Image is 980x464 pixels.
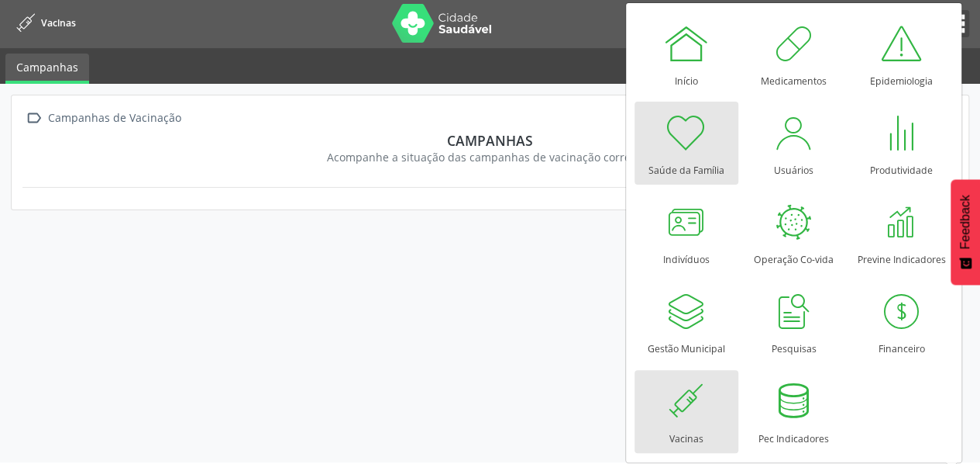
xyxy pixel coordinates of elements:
div: Acompanhe a situação das campanhas de vacinação correntes [33,149,947,165]
button: Feedback - Mostrar pesquisa [951,179,980,285]
a: Pesquisas [742,280,846,363]
a: Pec Indicadores [742,370,846,453]
a:  Campanhas de Vacinação [22,106,184,129]
a: Produtividade [850,102,954,185]
a: Financeiro [850,280,954,363]
a: Gestão Municipal [634,280,738,363]
a: Saúde da Família [634,102,738,185]
a: Usuários [742,102,846,185]
a: Vacinas [634,370,738,453]
span: Vacinas [41,16,76,29]
a: Operação Co-vida [742,191,846,274]
a: Vacinas [11,10,76,36]
a: Medicamentos [742,12,846,95]
div: Campanhas de Vacinação [45,106,184,129]
div: Campanhas [33,132,947,149]
a: Início [634,12,738,95]
a: Previne Indicadores [850,191,954,274]
span: Feedback [958,195,972,249]
a: Indivíduos [634,191,738,274]
i:  [22,106,45,129]
a: Campanhas [5,54,89,84]
a: Epidemiologia [850,12,954,95]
